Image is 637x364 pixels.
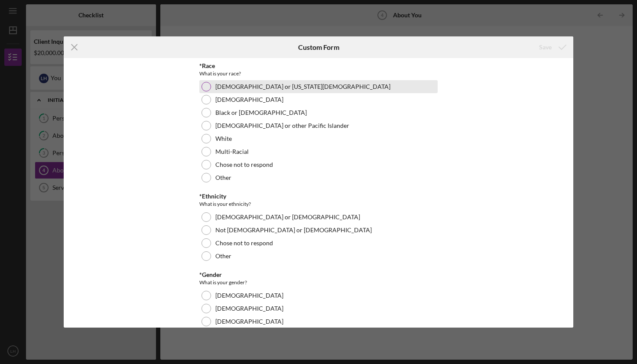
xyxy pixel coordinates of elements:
div: Save [539,39,552,56]
label: [DEMOGRAPHIC_DATA] [215,305,283,312]
label: [DEMOGRAPHIC_DATA] [215,96,283,103]
div: *Ethnicity [199,193,438,200]
div: *Gender [199,271,438,278]
label: [DEMOGRAPHIC_DATA] or [US_STATE][DEMOGRAPHIC_DATA] [215,83,390,90]
label: Chose not to respond [215,161,273,168]
div: What is your race? [199,69,438,78]
label: Other [215,174,231,181]
label: Black or [DEMOGRAPHIC_DATA] [215,109,307,116]
label: [DEMOGRAPHIC_DATA] or other Pacific Islander [215,122,349,129]
label: Not [DEMOGRAPHIC_DATA] or [DEMOGRAPHIC_DATA] [215,227,372,234]
h6: Custom Form [298,43,339,51]
label: [DEMOGRAPHIC_DATA] [215,292,283,299]
div: *Race [199,62,438,69]
label: Other [215,253,231,260]
label: Multi-Racial [215,148,249,155]
label: [DEMOGRAPHIC_DATA] or [DEMOGRAPHIC_DATA] [215,214,360,221]
label: Chose not to respond [215,240,273,247]
label: White [215,135,232,142]
button: Save [530,39,573,56]
div: What is your ethnicity? [199,200,438,208]
div: What is your gender? [199,278,438,287]
label: [DEMOGRAPHIC_DATA] [215,318,283,325]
